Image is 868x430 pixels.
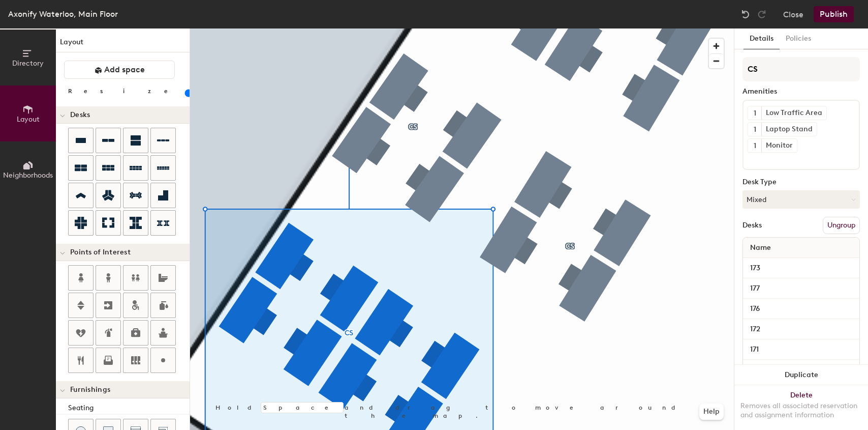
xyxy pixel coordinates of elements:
button: Policies [780,28,817,49]
div: Seating [68,403,190,414]
span: Points of Interest [70,248,131,256]
span: Name [745,239,776,257]
div: Low Traffic Area [761,106,826,120]
span: Add space [104,65,145,75]
input: Unnamed desk [745,302,857,316]
span: 1 [754,124,756,135]
span: Neighborhoods [3,171,53,180]
div: Axonify Waterloo, Main Floor [8,8,118,20]
input: Unnamed desk [745,281,857,296]
button: Help [699,404,724,420]
img: Undo [740,9,751,19]
div: Amenities [742,88,860,96]
img: Redo [757,9,767,19]
input: Unnamed desk [745,322,857,336]
input: Unnamed desk [745,261,857,275]
span: 1 [754,108,756,119]
span: Desks [70,111,90,119]
span: Directory [12,59,44,68]
button: Close [783,6,803,22]
div: Resize [68,87,180,95]
button: Add space [64,61,175,79]
button: Publish [814,6,854,22]
div: Monitor [761,139,797,152]
button: 1 [748,123,761,136]
span: Layout [17,115,40,124]
button: Mixed [742,190,860,209]
span: Furnishings [70,386,110,394]
input: Unnamed desk [745,363,857,377]
button: 1 [748,139,761,152]
button: Ungroup [823,217,860,234]
button: Details [743,28,780,49]
div: Desks [742,221,762,230]
h1: Layout [56,37,190,52]
div: Desk Type [742,178,860,186]
button: DeleteRemoves all associated reservation and assignment information [734,385,868,430]
div: Laptop Stand [761,123,817,136]
button: 1 [748,106,761,120]
button: Duplicate [734,365,868,385]
div: Removes all associated reservation and assignment information [740,402,862,420]
span: 1 [754,140,756,151]
input: Unnamed desk [745,342,857,357]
